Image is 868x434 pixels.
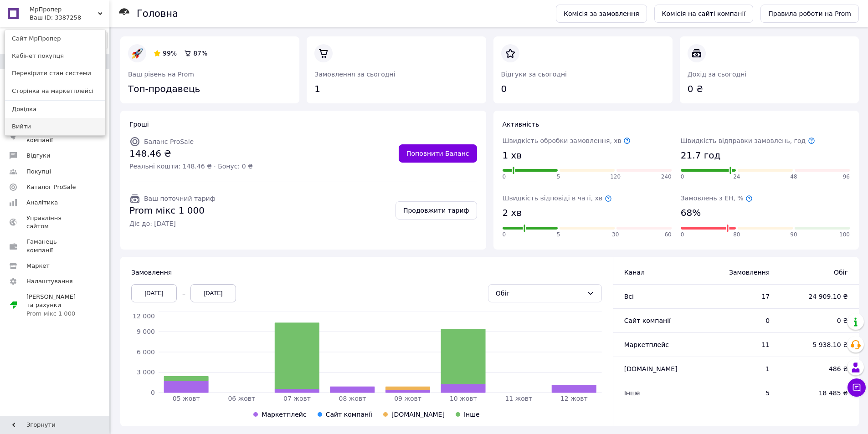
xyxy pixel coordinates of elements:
span: Гроші [129,121,149,128]
tspan: 12 000 [133,312,155,320]
a: Довідка [5,101,105,118]
span: 0 [503,231,506,239]
tspan: 07 жовт [283,395,311,402]
a: Кабінет покупця [5,47,105,65]
span: Маркетплейс [262,411,306,418]
span: Реальні кошти: 148.46 ₴ · Бонус: 0 ₴ [129,162,253,171]
span: Сайт компанії [624,317,671,324]
span: 0 [706,316,770,325]
span: Prom мікс 1 000 [129,204,216,217]
span: 17 [706,292,770,301]
tspan: 08 жовт [339,395,366,402]
span: 5 [557,231,560,239]
span: 148.46 ₴ [129,147,253,160]
span: Швидкість відправки замовлень, год [681,137,815,144]
div: [DATE] [131,284,177,302]
span: Замовлень з ЕН, % [681,194,753,202]
span: 30 [612,231,619,239]
span: 80 [733,231,740,239]
span: 24 909.10 ₴ [788,292,848,301]
a: Вийти [5,118,105,135]
a: Продовжити тариф [395,201,477,220]
span: Маркетплейс [624,341,669,348]
span: [PERSON_NAME] та рахунки [26,293,84,318]
div: Обіг [496,288,583,298]
tspan: 6 000 [137,348,155,356]
span: Гаманець компанії [26,238,84,254]
span: 99% [163,50,177,57]
span: 11 [706,340,770,349]
tspan: 3 000 [137,368,155,376]
span: 96 [843,173,850,181]
span: Ваш поточний тариф [144,195,216,202]
span: [DOMAIN_NAME] [391,411,445,418]
a: Поповнити Баланс [399,144,477,163]
div: Prom мікс 1 000 [26,310,84,318]
span: 120 [610,173,621,181]
span: Швидкість відповіді в чаті, хв [503,194,612,202]
span: 21.7 год [681,149,720,162]
span: 0 [681,173,684,181]
span: 90 [790,231,797,239]
span: 48 [790,173,797,181]
span: Налаштування [26,277,73,286]
span: 87% [193,50,207,57]
span: Замовлення [706,268,770,277]
h1: Головна [137,8,178,19]
span: Інше [624,389,640,397]
span: 60 [664,231,671,239]
span: Сайт компанії [326,411,372,418]
a: Сторінка на маркетплейсі [5,82,105,100]
span: Покупці [26,168,51,176]
span: 0 [503,173,506,181]
span: Обіг [788,268,848,277]
span: 486 ₴ [788,364,848,373]
span: Управління сайтом [26,214,84,230]
span: Показники роботи компанії [26,128,84,144]
span: МрПропер [30,5,98,14]
span: 1 хв [503,149,522,162]
span: Всi [624,293,634,300]
span: 68% [681,206,701,220]
span: Відгуки [26,152,50,160]
div: [DATE] [190,284,236,302]
span: [DOMAIN_NAME] [624,365,678,373]
span: 5 938.10 ₴ [788,340,848,349]
span: Маркет [26,262,50,270]
span: 1 [706,364,770,373]
span: Діє до: [DATE] [129,219,216,228]
span: Активність [503,121,539,128]
span: 18 485 ₴ [788,388,848,398]
span: 5 [706,388,770,398]
span: Каталог ProSale [26,183,76,191]
span: 240 [661,173,672,181]
div: Ваш ID: 3387258 [30,14,68,22]
span: Баланс ProSale [144,138,194,145]
tspan: 06 жовт [228,395,255,402]
tspan: 09 жовт [394,395,421,402]
span: Аналітика [26,199,58,207]
a: Правила роботи на Prom [760,5,859,23]
span: 0 [681,231,684,239]
a: Комісія за замовлення [556,5,647,23]
span: 100 [839,231,850,239]
tspan: 0 [151,389,155,396]
span: Швидкість обробки замовлення, хв [503,137,631,144]
tspan: 05 жовт [173,395,200,402]
a: Комісія на сайті компанії [654,5,754,23]
span: Замовлення [131,269,172,276]
span: 2 хв [503,206,522,220]
span: 0 ₴ [788,316,848,325]
a: Сайт МрПропер [5,30,105,47]
button: Чат з покупцем [847,378,866,397]
tspan: 11 жовт [505,395,532,402]
span: 5 [557,173,560,181]
span: 24 [733,173,740,181]
span: Канал [624,269,645,276]
span: Інше [464,411,480,418]
a: Перевірити стан системи [5,65,105,82]
tspan: 9 000 [137,328,155,335]
tspan: 10 жовт [450,395,477,402]
tspan: 12 жовт [560,395,588,402]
